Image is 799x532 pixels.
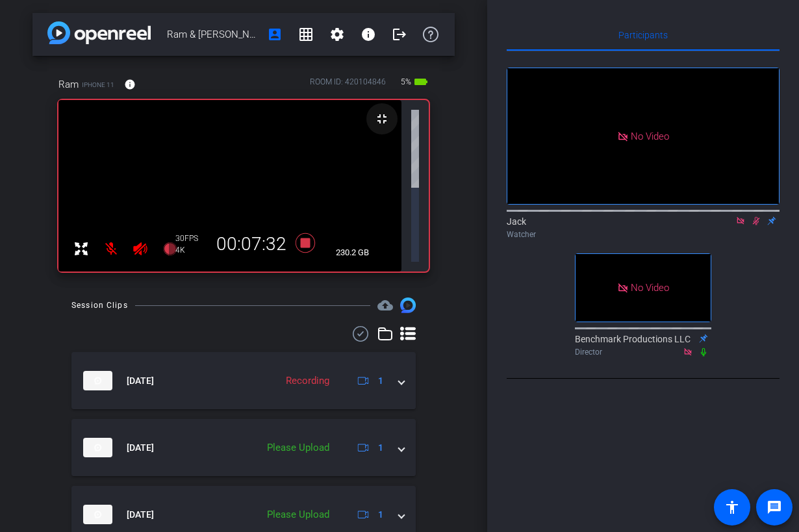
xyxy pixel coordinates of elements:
[377,298,393,313] span: Destinations for your clips
[507,229,780,240] div: Watcher
[400,298,416,313] img: Session clips
[361,27,376,42] mat-icon: info
[298,27,314,42] mat-icon: grid_on
[378,508,383,522] span: 1
[208,233,295,255] div: 00:07:32
[329,27,345,42] mat-icon: settings
[377,298,393,313] mat-icon: cloud_upload
[378,374,383,388] span: 1
[124,79,136,90] mat-icon: info
[507,215,780,240] div: Jack
[47,21,151,44] img: app-logo
[71,419,416,476] mat-expansion-panel-header: thumb-nail[DATE]Please Upload1
[260,507,336,522] div: Please Upload
[260,440,336,455] div: Please Upload
[618,31,668,40] span: Participants
[167,21,259,47] span: Ram & [PERSON_NAME]
[392,27,407,42] mat-icon: logout
[378,441,383,455] span: 1
[71,352,416,409] mat-expansion-panel-header: thumb-nail[DATE]Recording1
[83,371,112,390] img: thumb-nail
[575,346,711,358] div: Director
[127,508,154,522] span: [DATE]
[331,245,374,260] span: 230.2 GB
[175,233,208,244] div: 30
[631,282,669,294] span: No Video
[71,299,128,312] div: Session Clips
[184,234,198,243] span: FPS
[175,245,208,255] div: 4K
[83,438,112,457] img: thumb-nail
[374,111,390,127] mat-icon: fullscreen_exit
[267,27,283,42] mat-icon: account_box
[58,77,79,92] span: Ram
[575,333,711,358] div: Benchmark Productions LLC
[310,76,386,95] div: ROOM ID: 420104846
[83,505,112,524] img: thumb-nail
[767,500,782,515] mat-icon: message
[82,80,114,90] span: iPhone 11
[724,500,740,515] mat-icon: accessibility
[413,74,429,90] mat-icon: battery_std
[127,441,154,455] span: [DATE]
[279,374,336,388] div: Recording
[631,130,669,142] span: No Video
[127,374,154,388] span: [DATE]
[399,71,413,92] span: 5%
